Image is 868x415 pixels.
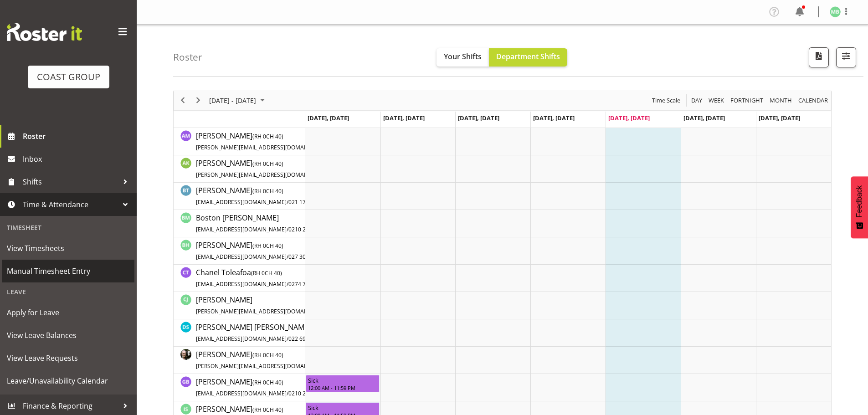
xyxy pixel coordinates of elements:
[196,377,326,398] span: [PERSON_NAME]
[252,351,283,359] span: ( CH 40)
[768,95,794,106] button: Timeline Month
[2,301,134,324] a: Apply for Leave
[252,242,283,250] span: ( CH 40)
[252,160,283,168] span: ( CH 40)
[196,158,363,179] span: [PERSON_NAME]
[196,267,323,289] a: Chanel Toleafoa(RH 0CH 40)[EMAIL_ADDRESS][DOMAIN_NAME]/0274 748 935
[254,379,266,386] span: RH 0
[196,295,366,316] span: [PERSON_NAME]
[196,307,329,315] span: [PERSON_NAME][EMAIL_ADDRESS][DOMAIN_NAME]
[2,347,134,369] a: View Leave Requests
[174,374,305,401] td: Gene Burton resource
[196,362,329,370] span: [PERSON_NAME][EMAIL_ADDRESS][DOMAIN_NAME]
[196,253,287,261] span: [EMAIL_ADDRESS][DOMAIN_NAME]
[196,185,323,206] span: [PERSON_NAME]
[7,241,130,255] span: View Timesheets
[308,403,378,412] div: Sick
[254,406,266,414] span: RH 0
[253,269,265,277] span: RH 0
[308,114,349,122] span: [DATE], [DATE]
[254,242,266,250] span: RH 0
[759,114,800,122] span: [DATE], [DATE]
[608,114,650,122] span: [DATE], [DATE]
[836,47,856,67] button: Filter Shifts
[196,389,287,397] span: [EMAIL_ADDRESS][DOMAIN_NAME]
[7,306,130,319] span: Apply for Leave
[196,198,287,206] span: [EMAIL_ADDRESS][DOMAIN_NAME]
[288,225,326,233] span: 0210 289 5915
[308,384,378,391] div: 12:00 AM - 11:59 PM
[308,375,378,384] div: Sick
[729,95,764,106] span: Fortnight
[196,322,342,343] a: [PERSON_NAME] [PERSON_NAME][EMAIL_ADDRESS][DOMAIN_NAME]/022 695 2670
[2,369,134,392] a: Leave/Unavailability Calendar
[809,47,829,67] button: Download a PDF of the roster according to the set date range.
[437,48,489,67] button: Your Shifts
[288,198,323,206] span: 021 174 3407
[196,322,342,343] span: [PERSON_NAME] [PERSON_NAME]
[2,324,134,347] a: View Leave Balances
[23,129,132,143] span: Roster
[287,225,288,233] span: /
[252,379,283,386] span: ( CH 40)
[2,282,134,301] div: Leave
[196,349,363,371] a: [PERSON_NAME](RH 0CH 40)[PERSON_NAME][EMAIL_ADDRESS][DOMAIN_NAME]
[23,175,118,189] span: Shifts
[288,389,326,397] span: 0210 261 1155
[174,319,305,347] td: Darren Shiu Lun Lau resource
[254,351,266,359] span: RH 0
[175,91,190,110] div: previous period
[196,349,363,370] span: [PERSON_NAME]
[7,351,130,365] span: View Leave Requests
[254,187,266,195] span: RH 0
[444,51,482,61] span: Your Shifts
[2,218,134,237] div: Timesheet
[306,375,380,392] div: Gene Burton"s event - Sick Begin From Monday, August 18, 2025 at 12:00:00 AM GMT+12:00 Ends At Mo...
[683,114,725,122] span: [DATE], [DATE]
[287,198,288,206] span: /
[208,95,269,106] button: August 2025
[288,335,323,343] span: 022 695 2670
[196,294,366,316] a: [PERSON_NAME][PERSON_NAME][EMAIL_ADDRESS][DOMAIN_NAME]
[177,95,189,106] button: Previous
[651,95,681,106] span: Time Scale
[174,155,305,183] td: Angela Kerrigan resource
[252,133,283,140] span: ( CH 40)
[496,51,560,61] span: Department Shifts
[196,335,287,343] span: [EMAIL_ADDRESS][DOMAIN_NAME]
[196,240,323,261] span: [PERSON_NAME]
[23,152,132,166] span: Inbox
[7,23,82,41] img: Rosterit website logo
[287,389,288,397] span: /
[651,95,682,106] button: Time Scale
[690,95,704,106] button: Timeline Day
[174,292,305,319] td: Craig Jenkins resource
[196,131,366,152] span: [PERSON_NAME]
[851,176,868,238] button: Feedback - Show survey
[287,253,288,261] span: /
[769,95,793,106] span: Month
[196,267,323,288] span: Chanel Toleafoa
[196,213,326,234] span: Boston [PERSON_NAME]
[173,52,202,62] h4: Roster
[196,212,326,234] a: Boston [PERSON_NAME][EMAIL_ADDRESS][DOMAIN_NAME]/0210 289 5915
[174,210,305,237] td: Boston Morgan-Horan resource
[208,95,257,106] span: [DATE] - [DATE]
[383,114,425,122] span: [DATE], [DATE]
[288,253,323,261] span: 027 309 9306
[458,114,499,122] span: [DATE], [DATE]
[196,225,287,233] span: [EMAIL_ADDRESS][DOMAIN_NAME]
[729,95,765,106] button: Fortnight
[196,130,366,152] a: [PERSON_NAME](RH 0CH 40)[PERSON_NAME][EMAIL_ADDRESS][DOMAIN_NAME]
[37,70,100,84] div: COAST GROUP
[830,6,841,17] img: mike-bullock1158.jpg
[252,187,283,195] span: ( CH 40)
[192,95,205,106] button: Next
[797,95,830,106] button: Month
[797,95,829,106] span: calendar
[252,406,283,414] span: ( CH 40)
[174,347,305,374] td: Dayle Eathorne resource
[2,237,134,260] a: View Timesheets
[174,128,305,155] td: Andrew McFadzean resource
[251,269,282,277] span: ( CH 40)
